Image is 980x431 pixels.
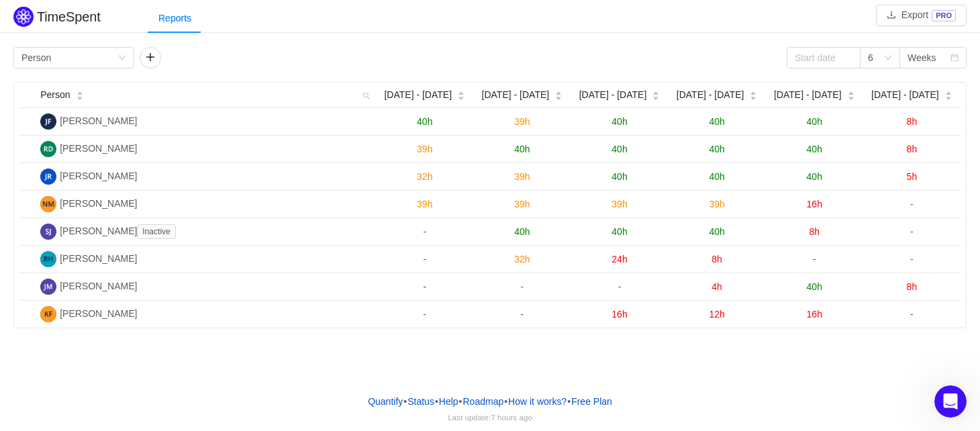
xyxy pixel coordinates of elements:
[712,254,722,265] span: 8h
[907,116,918,127] span: 8h
[807,199,822,209] span: 16h
[76,90,83,94] i: icon: caret-up
[40,88,70,102] span: Person
[567,396,571,407] span: •
[40,306,56,322] img: KF
[76,89,84,99] div: Sort
[950,54,959,63] i: icon: calendar
[709,144,724,154] span: 40h
[934,385,967,418] iframe: Intercom live chat
[907,281,918,292] span: 8h
[611,309,627,320] span: 16h
[118,54,126,63] i: icon: down
[403,396,407,407] span: •
[787,47,861,68] input: Start date
[417,199,432,209] span: 39h
[60,198,137,209] span: [PERSON_NAME]
[384,88,452,102] span: [DATE] - [DATE]
[807,171,822,182] span: 40h
[40,196,56,212] img: NM
[514,199,530,209] span: 39h
[750,95,757,99] i: icon: caret-down
[807,281,822,292] span: 40h
[910,254,914,265] span: -
[521,281,524,292] span: -
[60,226,181,236] span: [PERSON_NAME]
[423,226,426,237] span: -
[40,113,56,130] img: JF
[611,116,627,127] span: 40h
[438,391,459,412] a: Help
[76,95,83,99] i: icon: caret-down
[435,396,438,407] span: •
[423,254,426,265] span: -
[417,171,432,182] span: 32h
[571,391,613,412] button: Free Plan
[514,116,530,127] span: 39h
[137,224,175,239] span: Inactive
[60,253,137,264] span: [PERSON_NAME]
[871,88,939,102] span: [DATE] - [DATE]
[884,54,892,63] i: icon: down
[555,95,562,99] i: icon: caret-down
[709,116,724,127] span: 40h
[944,95,952,99] i: icon: caret-down
[611,199,627,209] span: 39h
[709,309,724,320] span: 12h
[448,413,532,422] span: Last update:
[482,88,550,102] span: [DATE] - [DATE]
[417,116,432,127] span: 40h
[652,89,660,99] div: Sort
[459,396,462,407] span: •
[457,89,465,99] div: Sort
[40,169,56,185] img: JR
[944,90,952,94] i: icon: caret-up
[907,171,918,182] span: 5h
[868,48,873,68] div: 6
[60,143,137,154] span: [PERSON_NAME]
[60,171,137,181] span: [PERSON_NAME]
[652,90,660,94] i: icon: caret-up
[910,226,914,237] span: -
[712,281,722,292] span: 4h
[774,88,842,102] span: [DATE] - [DATE]
[709,226,724,237] span: 40h
[750,90,757,94] i: icon: caret-up
[40,141,56,157] img: RD
[514,144,530,154] span: 40h
[514,254,530,265] span: 32h
[847,89,855,99] div: Sort
[417,144,432,154] span: 39h
[458,95,465,99] i: icon: caret-down
[423,281,426,292] span: -
[807,309,822,320] span: 16h
[907,144,918,154] span: 8h
[709,199,724,209] span: 39h
[507,391,567,412] button: How it works?
[807,116,822,127] span: 40h
[521,309,524,320] span: -
[709,171,724,182] span: 40h
[458,90,465,94] i: icon: caret-up
[40,279,56,295] img: JM
[876,5,967,26] button: icon: downloadExportPRO
[140,47,161,68] button: icon: plus
[749,89,757,99] div: Sort
[677,88,744,102] span: [DATE] - [DATE]
[491,413,532,422] span: 7 hours ago
[504,396,507,407] span: •
[611,254,627,265] span: 24h
[407,391,435,412] a: Status
[423,309,426,320] span: -
[807,144,822,154] span: 40h
[555,90,562,94] i: icon: caret-up
[21,48,51,68] div: Person
[514,171,530,182] span: 39h
[554,89,562,99] div: Sort
[13,7,34,27] img: Quantify logo
[60,308,137,319] span: [PERSON_NAME]
[514,226,530,237] span: 40h
[652,95,660,99] i: icon: caret-down
[357,83,376,107] i: icon: search
[579,88,647,102] span: [DATE] - [DATE]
